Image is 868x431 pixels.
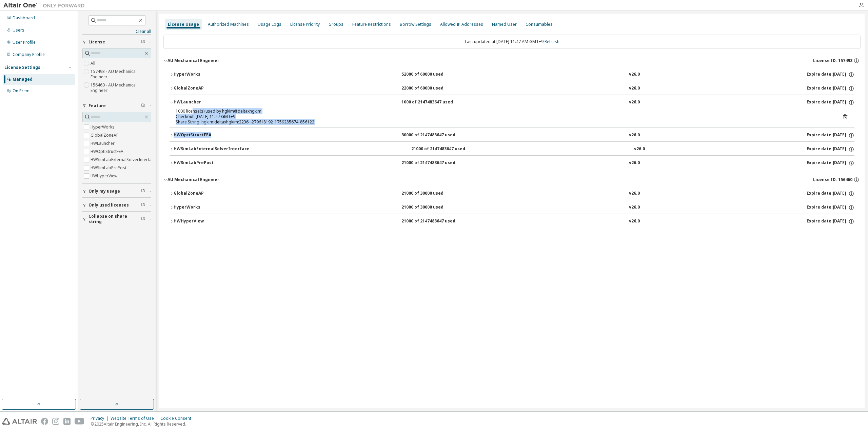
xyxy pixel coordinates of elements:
[13,88,29,94] div: On Prem
[160,416,195,421] div: Cookie Consent
[176,109,832,114] div: 1000 license(s) used by hgkim@deltaxhgkim
[170,214,854,229] button: HWHyperView21000 of 2147483647 usedv26.0Expire date:[DATE]
[170,95,854,110] button: HWLauncher1000 of 2147483647 usedv26.0Expire date:[DATE]
[13,40,36,45] div: User Profile
[352,22,391,27] div: Feature Restrictions
[52,418,59,425] img: instagram.svg
[88,189,120,194] span: Only my usage
[88,103,106,109] span: Feature
[401,99,462,105] div: 1000 of 2147483647 used
[91,164,128,172] label: HWSimLabPrePost
[91,59,97,67] label: All
[174,99,235,105] div: HWLauncher
[13,77,33,82] div: Managed
[170,81,854,96] button: GlobalZoneAP22000 of 60000 usedv26.0Expire date:[DATE]
[526,22,553,27] div: Consumables
[170,67,854,82] button: HyperWorks52000 of 60000 usedv26.0Expire date:[DATE]
[82,212,151,227] button: Collapse on share string
[174,132,235,138] div: HWOptiStructFEA
[258,22,281,27] div: Usage Logs
[170,142,854,157] button: HWSimLabExternalSolverInterface21000 of 2147483647 usedv26.0Expire date:[DATE]
[163,35,861,49] div: Last updated at: [DATE] 11:47 AM GMT+9
[141,189,145,194] span: Clear filter
[807,146,854,152] div: Expire date: [DATE]
[401,85,462,92] div: 22000 of 60000 used
[91,131,120,139] label: GlobalZoneAP
[13,15,35,21] div: Dashboard
[3,2,88,9] img: Altair One
[91,148,125,156] label: HWOptiStructFEA
[4,65,40,70] div: License Settings
[401,204,462,211] div: 21000 of 30000 used
[91,123,116,131] label: HyperWorks
[91,416,111,421] div: Privacy
[176,119,832,125] div: Share String: hgkim:deltaxhgkim:2236_-279618192_1759285674_856122
[174,72,235,78] div: HyperWorks
[629,204,640,211] div: v26.0
[82,35,151,50] button: License
[807,191,854,197] div: Expire date: [DATE]
[174,191,235,197] div: GlobalZoneAP
[163,53,861,68] button: AU Mechanical EngineerLicense ID: 157493
[141,39,145,45] span: Clear filter
[629,132,640,138] div: v26.0
[82,184,151,199] button: Only my usage
[634,146,645,152] div: v26.0
[174,85,235,92] div: GlobalZoneAP
[41,418,48,425] img: facebook.svg
[813,177,852,182] span: License ID: 156460
[82,29,151,34] a: Clear all
[170,186,854,201] button: GlobalZoneAP21000 of 30000 usedv26.0Expire date:[DATE]
[174,204,235,211] div: HyperWorks
[807,204,854,211] div: Expire date: [DATE]
[91,67,151,81] label: 157493 - AU Mechanical Engineer
[174,160,235,166] div: HWSimLabPrePost
[141,202,145,208] span: Clear filter
[629,85,640,92] div: v26.0
[401,72,462,78] div: 52000 of 60000 used
[88,214,141,224] span: Collapse on share string
[807,218,854,224] div: Expire date: [DATE]
[82,198,151,213] button: Only used licenses
[807,132,854,138] div: Expire date: [DATE]
[13,52,45,57] div: Company Profile
[91,156,157,164] label: HWSimLabExternalSolverInterface
[440,22,483,27] div: Allowed IP Addresses
[63,418,71,425] img: linkedin.svg
[88,39,105,45] span: License
[88,202,129,208] span: Only used licenses
[290,22,320,27] div: License Priority
[401,160,462,166] div: 21000 of 2147483647 used
[807,72,854,78] div: Expire date: [DATE]
[411,146,472,152] div: 21000 of 2147483647 used
[813,58,852,63] span: License ID: 157493
[629,72,640,78] div: v26.0
[141,216,145,222] span: Clear filter
[82,98,151,113] button: Feature
[2,418,37,425] img: altair_logo.svg
[174,218,235,224] div: HWHyperView
[329,22,343,27] div: Groups
[401,218,462,224] div: 21000 of 2147483647 used
[91,421,195,427] p: © 2025 Altair Engineering, Inc. All Rights Reserved.
[629,160,640,166] div: v26.0
[170,156,854,171] button: HWSimLabPrePost21000 of 2147483647 usedv26.0Expire date:[DATE]
[545,39,559,44] a: Refresh
[91,172,119,180] label: HWHyperView
[807,160,854,166] div: Expire date: [DATE]
[629,191,640,197] div: v26.0
[111,416,160,421] div: Website Terms of Use
[629,218,640,224] div: v26.0
[91,139,116,148] label: HWLauncher
[208,22,249,27] div: Authorized Machines
[400,22,431,27] div: Borrow Settings
[75,418,84,425] img: youtube.svg
[13,27,24,33] div: Users
[170,128,854,143] button: HWOptiStructFEA30000 of 2147483647 usedv26.0Expire date:[DATE]
[141,103,145,109] span: Clear filter
[170,200,854,215] button: HyperWorks21000 of 30000 usedv26.0Expire date:[DATE]
[176,114,832,119] div: Checkout: [DATE] 11:27 GMT+9
[168,22,199,27] div: License Usage
[163,172,861,187] button: AU Mechanical EngineerLicense ID: 156460
[807,85,854,92] div: Expire date: [DATE]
